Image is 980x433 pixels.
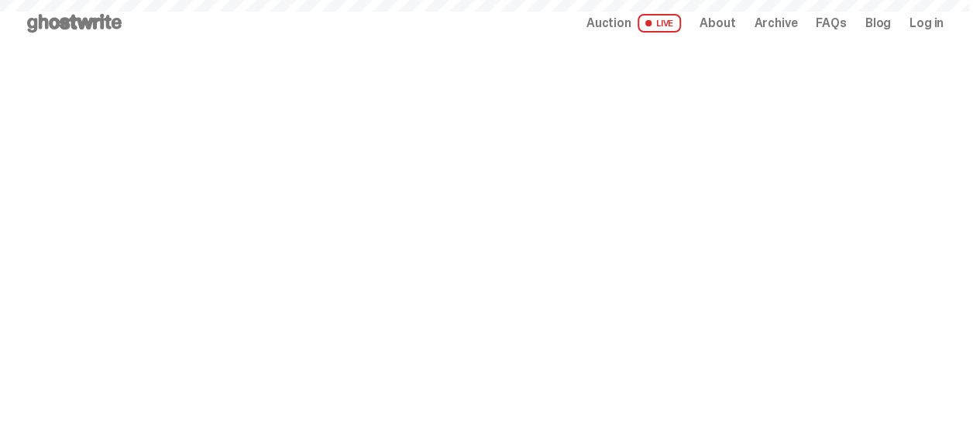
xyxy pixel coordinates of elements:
[586,17,631,29] span: Auction
[700,17,735,29] a: About
[816,17,846,29] a: FAQs
[865,17,891,29] a: Blog
[910,17,944,29] a: Log in
[754,17,797,29] a: Archive
[586,14,681,33] a: Auction LIVE
[638,14,682,33] span: LIVE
